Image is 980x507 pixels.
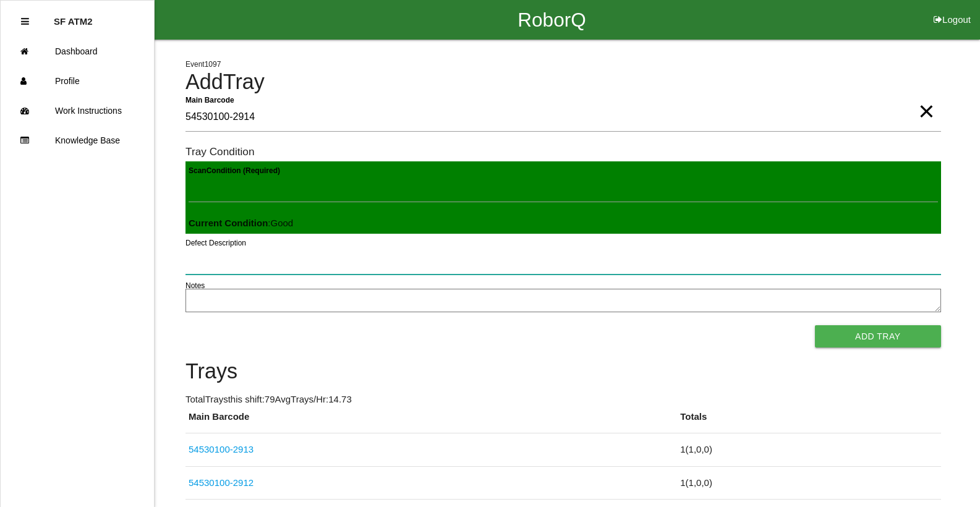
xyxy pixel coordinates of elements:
span: Event 1097 [185,60,221,69]
td: 1 ( 1 , 0 , 0 ) [677,433,940,467]
h6: Tray Condition [185,146,941,158]
a: 54530100-2912 [189,477,254,488]
input: Required [185,103,941,132]
td: 1 ( 1 , 0 , 0 ) [677,466,940,500]
b: Main Barcode [185,95,234,104]
h4: Add Tray [185,70,941,94]
a: Profile [1,66,154,96]
p: Total Trays this shift: 79 Avg Trays /Hr: 14.73 [185,393,941,407]
a: Knowledge Base [1,126,154,155]
p: SF ATM2 [54,7,93,27]
div: Close [21,7,29,36]
span: Clear Input [918,87,934,111]
button: Add Tray [815,325,941,347]
span: : Good [189,218,293,228]
label: Defect Description [185,237,246,249]
label: Notes [185,280,205,291]
b: Current Condition [189,218,268,228]
h4: Trays [185,360,941,383]
th: Main Barcode [185,410,677,433]
b: Scan Condition (Required) [189,166,280,175]
a: 54530100-2913 [189,444,254,454]
a: Dashboard [1,36,154,66]
a: Work Instructions [1,96,154,126]
th: Totals [677,410,940,433]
